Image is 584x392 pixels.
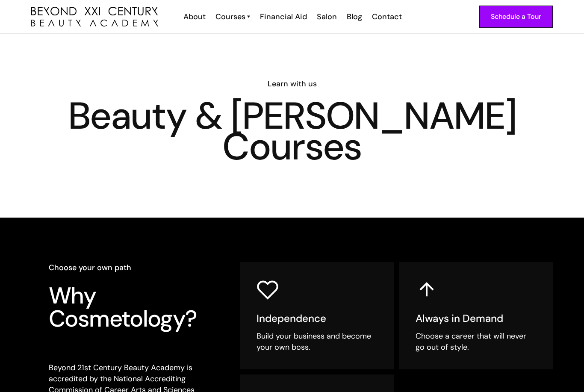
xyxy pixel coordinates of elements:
a: Courses [215,11,250,22]
img: heart icon [257,279,279,301]
div: About [183,11,206,22]
div: Blog [347,11,362,22]
img: up arrow [416,279,438,301]
h5: Always in Demand [416,312,536,325]
div: Build your business and become your own boss. [257,330,377,353]
h5: Independence [257,312,377,325]
div: Schedule a Tour [491,11,541,22]
img: beyond 21st century beauty academy logo [31,7,158,27]
h6: Learn with us [31,78,553,89]
h3: Why Cosmetology? [49,284,215,330]
div: Salon [317,11,337,22]
a: About [178,11,210,22]
a: home [31,7,158,27]
a: Financial Aid [254,11,311,22]
a: Salon [311,11,341,22]
h6: Choose your own path [49,262,215,273]
a: Blog [341,11,366,22]
a: Schedule a Tour [479,6,553,28]
div: Contact [372,11,402,22]
div: Financial Aid [260,11,307,22]
div: Courses [215,11,245,22]
div: Choose a career that will never go out of style. [416,330,536,353]
h1: Beauty & [PERSON_NAME] Courses [31,100,553,162]
a: Contact [366,11,406,22]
